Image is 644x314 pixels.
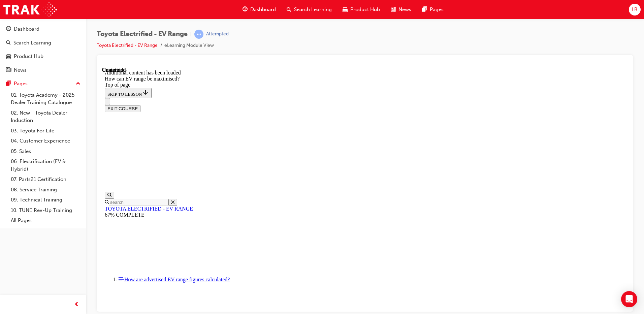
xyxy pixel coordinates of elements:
[190,30,192,38] span: |
[14,53,43,60] div: Product Hub
[8,174,83,185] a: 07. Parts21 Certification
[3,77,83,90] button: Pages
[3,139,91,145] a: TOYOTA ELECTRIFIED - EV RANGE
[391,5,396,14] span: news-icon
[8,108,83,126] a: 02. New - Toyota Dealer Induction
[343,5,348,14] span: car-icon
[8,215,83,226] a: All Pages
[66,132,75,139] button: Close search menu
[422,5,427,14] span: pages-icon
[3,64,83,76] a: News
[6,26,11,32] span: guage-icon
[8,146,83,157] a: 05. Sales
[250,6,276,13] span: Dashboard
[97,30,188,38] span: Toyota Electrified - EV Range
[7,132,66,139] input: Search
[3,38,38,45] button: EXIT COURSE
[6,40,11,46] span: search-icon
[3,2,57,17] img: Trak
[398,6,411,13] span: News
[287,5,291,14] span: search-icon
[6,67,11,73] span: news-icon
[294,6,332,13] span: Search Learning
[632,6,638,13] span: LB
[194,30,203,39] span: learningRecordVerb_ATTEMPT-icon
[3,37,83,49] a: Search Learning
[206,31,229,37] div: Attempted
[281,3,337,17] a: search-iconSearch Learning
[3,125,12,132] button: Open search menu
[243,5,248,14] span: guage-icon
[6,81,11,87] span: pages-icon
[76,80,80,88] span: up-icon
[350,6,380,13] span: Product Hub
[8,126,83,136] a: 03. Toyota For Life
[3,145,523,151] div: 67% COMPLETE
[3,9,523,15] div: How can EV range be maximised?
[3,50,83,63] a: Product Hub
[8,205,83,216] a: 10. TUNE Rev-Up Training
[74,301,79,309] span: prev-icon
[385,3,417,17] a: news-iconNews
[14,25,39,33] div: Dashboard
[97,42,158,48] a: Toyota Electrified - EV Range
[6,54,11,60] span: car-icon
[3,15,523,21] div: Top of page
[430,6,444,13] span: Pages
[8,156,83,174] a: 06. Electrification (EV & Hybrid)
[337,3,385,17] a: car-iconProduct Hub
[8,195,83,205] a: 09. Technical Training
[417,3,449,17] a: pages-iconPages
[14,66,27,74] div: News
[3,3,523,9] div: Additional content has been loaded
[8,90,83,108] a: 01. Toyota Academy - 2025 Dealer Training Catalogue
[3,23,83,35] a: Dashboard
[5,25,47,30] span: SKIP TO LESSON
[13,39,51,47] div: Search Learning
[3,31,8,38] button: Close navigation menu
[237,3,281,17] a: guage-iconDashboard
[8,136,83,146] a: 04. Customer Experience
[164,42,214,50] li: eLearning Module View
[629,4,641,15] button: LB
[3,21,50,31] button: SKIP TO LESSON
[3,22,83,77] button: DashboardSearch LearningProduct HubNews
[14,80,28,88] div: Pages
[8,185,83,195] a: 08. Service Training
[621,291,637,307] div: Open Intercom Messenger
